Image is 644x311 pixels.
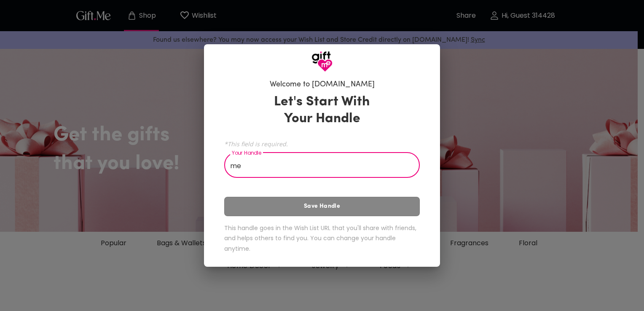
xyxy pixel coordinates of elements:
h6: Welcome to [DOMAIN_NAME] [270,80,375,90]
input: Your Handle [224,154,411,178]
img: GiftMe Logo [311,51,333,72]
span: *This field is required. [224,140,420,148]
h3: Let's Start With Your Handle [263,94,381,127]
h6: This handle goes in the Wish List URL that you'll share with friends, and helps others to find yo... [224,223,420,254]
